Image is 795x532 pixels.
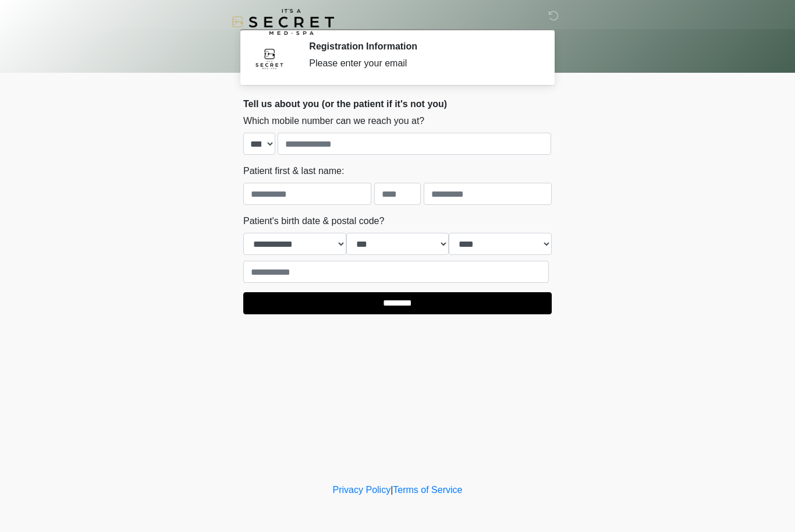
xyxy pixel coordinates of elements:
[243,214,384,228] label: Patient's birth date & postal code?
[309,41,534,52] h2: Registration Information
[243,164,344,178] label: Patient first & last name:
[393,485,462,495] a: Terms of Service
[309,56,534,70] div: Please enter your email
[391,485,393,495] a: |
[333,485,391,495] a: Privacy Policy
[252,41,287,76] img: Agent Avatar
[243,114,424,128] label: Which mobile number can we reach you at?
[243,98,552,109] h2: Tell us about you (or the patient if it's not you)
[232,9,334,35] img: It's A Secret Med Spa Logo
